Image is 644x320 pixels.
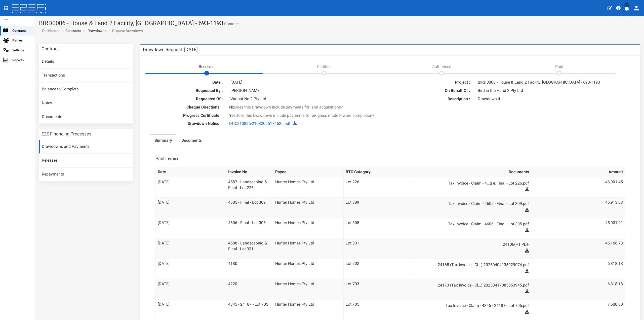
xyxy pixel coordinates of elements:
td: [DATE] [156,259,226,279]
a: 24173 (Tax Invoice - Cl...) 20250417085553945.pdf [421,281,529,289]
span: Paid [555,64,563,69]
a: Repayments [39,168,133,181]
th: Invoice No. [226,167,273,177]
a: Contracts [65,28,81,33]
a: Tax Invoice - Claim - 4345 - 24187 - Lot 705.pdf [421,302,529,310]
label: Requested Of : [147,96,227,102]
td: [DATE] [156,218,226,238]
td: Hunter Homes Pty Ltd [273,197,343,218]
td: Hunter Homes Pty Ltd [273,299,343,320]
td: 45,001.91 [531,218,625,238]
a: Notes [39,96,133,110]
td: Lot 702 [343,259,414,279]
td: 4588 - Landscaping & Final - Lot 331 [226,238,273,259]
span: Certified [317,64,332,69]
span: Contracts [12,28,31,33]
td: 4587 - Landscaping & Final - Lot 226 [226,177,273,197]
span: Does this Drawdown include payments for land acquisitions? [234,105,343,110]
th: Documents [414,167,531,177]
td: Hunter Homes Pty Ltd [273,259,343,279]
a: Summary [150,135,176,148]
td: Hunter Homes Pty Ltd [273,177,343,197]
td: 7,500.00 [531,299,625,320]
span: Parties [12,38,31,43]
td: 4605 - Final - Lot 309 [226,197,273,218]
a: Releases [39,154,133,167]
label: Date : [147,80,227,85]
label: Progress Certificate : [143,113,225,119]
li: Request Drawdown [107,28,143,33]
span: Reports [12,57,31,63]
small: Contract [223,22,239,26]
a: Tax Invoice - Claim - 4605 - Final - Lot 309.pdf [421,200,529,208]
td: Lot 703 [343,279,414,299]
label: Drawdown Notice : [143,121,225,127]
div: No [225,104,555,110]
td: 4345 - 24187 - Lot 705 [226,299,273,320]
label: Documents [181,138,202,144]
h3: Drawdown Request: [DATE] [143,47,198,52]
div: Bird in the Hand 2 Pty Ltd [474,88,634,94]
td: Lot 305 [343,218,414,238]
label: Summary [154,138,172,144]
a: Details [39,55,133,68]
div: [PERSON_NAME] [227,88,387,94]
label: Project : [394,80,474,85]
h3: Paid Invoice [155,156,180,161]
td: Lot 226 [343,177,414,197]
td: Lot 331 [343,238,414,259]
td: [DATE] [156,177,226,197]
td: 4220 [226,279,273,299]
td: Hunter Homes Pty Ltd [273,218,343,238]
a: Documents [39,110,133,124]
td: Lot 309 [343,197,414,218]
a: Tax Invoice - Claim - 4...g & Final - Lot 226.pdf [421,179,529,187]
span: Authorised [432,64,451,69]
label: Requested By : [147,88,227,94]
td: 46,001.45 [531,177,625,197]
a: DOC210825-21082025174625.pdf [229,121,291,126]
td: [DATE] [156,279,226,299]
a: Transactions [39,69,133,82]
span: Dashboard [40,29,60,33]
h3: Contract [42,47,59,51]
label: On Behalf Of : [394,88,474,94]
span: Does this Drawdown include payments for progress made toward completion? [235,113,374,118]
a: Dashboard [40,28,60,33]
a: Drawdowns and Payments [39,140,133,154]
h3: E2E Financing Processes [42,132,91,136]
a: Documents [177,135,206,148]
div: Drawdown 4 [474,96,634,102]
span: Received [199,64,215,69]
a: 24106(~1.PDF [421,240,529,248]
div: Yes [225,113,555,119]
span: Settings [12,47,31,53]
div: BIRD0006 - House & Land 2 Facility, [GEOGRAPHIC_DATA] - 693-1193 [474,80,634,85]
td: Lot 705 [343,299,414,320]
a: 24165 (Tax Invoice - Cl...) 20250404135929074.pdf [421,261,529,269]
h1: BIRD0006 - House & Land 2 Facility, [GEOGRAPHIC_DATA] - 693-1193 [39,20,640,26]
th: Payee [273,167,343,177]
td: 6,818.18 [531,279,625,299]
a: Tax Invoice - Claim - 4606 - Final - Lot 305.pdf [421,220,529,228]
td: 45,913.63 [531,197,625,218]
a: Balance to Complete [39,83,133,96]
th: BTC Category [343,167,414,177]
td: [DATE] [156,299,226,320]
td: 45,166.73 [531,238,625,259]
th: Date [156,167,226,177]
td: [DATE] [156,197,226,218]
div: [DATE] [227,80,387,85]
td: 4606 - Final - Lot 305 [226,218,273,238]
td: 6,818.18 [531,259,625,279]
label: Description : [394,96,474,102]
label: Cheque Directions : [143,104,225,110]
td: Hunter Homes Pty Ltd [273,279,343,299]
td: [DATE] [156,238,226,259]
td: Hunter Homes Pty Ltd [273,238,343,259]
div: Vanout No 2 Pty Ltd [227,96,387,102]
a: Drawdowns [88,28,106,33]
td: 4180 [226,259,273,279]
th: Amount [531,167,625,177]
